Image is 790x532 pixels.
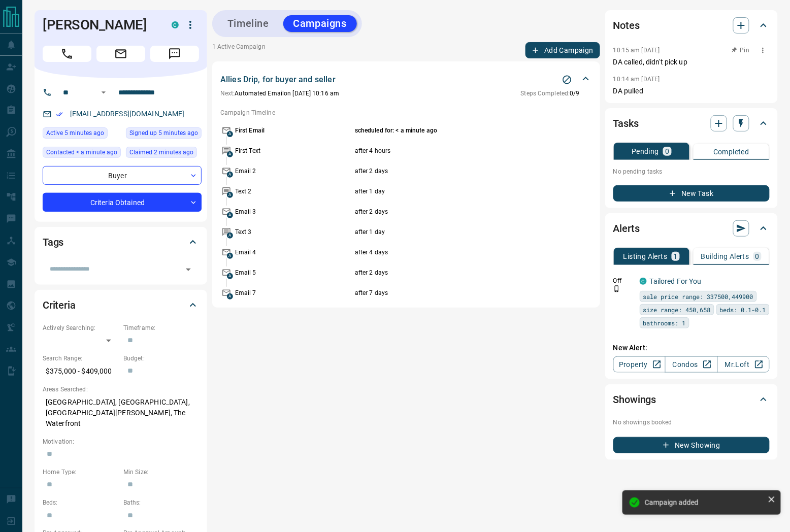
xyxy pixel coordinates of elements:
[227,172,233,178] span: A
[43,147,121,161] div: Sat Sep 13 2025
[613,437,770,453] button: New Showing
[43,498,118,507] p: Beds:
[235,268,352,277] p: Email 5
[129,128,198,138] span: Signed up 5 minutes ago
[227,212,233,218] span: A
[283,15,357,32] button: Campaigns
[613,216,770,241] div: Alerts
[227,232,233,239] span: A
[43,17,156,33] h1: [PERSON_NAME]
[720,305,766,315] span: beds: 0.1-0.1
[227,131,233,137] span: A
[43,437,199,446] p: Motivation:
[355,227,550,237] p: after 1 day
[632,148,659,155] p: Pending
[235,167,352,176] p: Email 2
[713,148,749,155] p: Completed
[56,111,63,118] svg: Email Verified
[227,273,233,279] span: A
[235,248,352,257] p: Email 4
[96,46,145,62] span: Email
[227,253,233,259] span: A
[212,42,266,58] p: 1 Active Campaign
[755,253,760,260] p: 0
[43,363,118,380] p: $375,000 - $409,000
[726,46,755,55] button: Pin
[613,57,770,68] p: DA called, didn't pick up
[643,305,711,315] span: size range: 450,658
[123,354,199,363] p: Budget:
[640,278,647,285] div: condos.ca
[521,90,570,97] span: Steps Completed:
[525,42,600,58] button: Add Campaign
[717,356,770,373] a: Mr.Loft
[235,207,352,216] p: Email 3
[235,227,352,237] p: Text 3
[123,323,199,332] p: Timeframe:
[43,234,63,250] h2: Tags
[220,89,339,98] p: Automated Email on [DATE] 10:16 am
[355,248,550,257] p: after 4 days
[43,297,76,313] h2: Criteria
[126,147,202,161] div: Sat Sep 13 2025
[70,110,185,118] a: [EMAIL_ADDRESS][DOMAIN_NAME]
[613,13,770,38] div: Notes
[650,277,702,285] a: Tailored For You
[355,146,550,155] p: after 4 hours
[227,293,233,300] span: A
[643,318,686,328] span: bathrooms: 1
[665,148,669,155] p: 0
[613,17,640,34] h2: Notes
[123,498,199,507] p: Baths:
[129,147,193,157] span: Claimed 2 minutes ago
[613,164,770,179] p: No pending tasks
[613,220,640,237] h2: Alerts
[613,343,770,353] p: New Alert:
[613,86,770,96] p: DA pulled
[235,187,352,196] p: Text 2
[355,167,550,176] p: after 2 days
[355,187,550,196] p: after 1 day
[43,193,202,212] div: Criteria Obtained
[613,111,770,136] div: Tasks
[674,253,678,260] p: 1
[521,89,580,98] p: 0 / 9
[46,147,117,157] span: Contacted < a minute ago
[227,151,233,157] span: A
[126,127,202,142] div: Sat Sep 13 2025
[43,46,91,62] span: Call
[43,385,199,394] p: Areas Searched:
[43,468,118,477] p: Home Type:
[613,276,634,285] p: Off
[613,356,666,373] a: Property
[43,230,199,254] div: Tags
[613,418,770,427] p: No showings booked
[46,128,104,138] span: Active 5 minutes ago
[559,72,575,87] button: Stop Campaign
[355,288,550,297] p: after 7 days
[43,127,121,142] div: Sat Sep 13 2025
[43,354,118,363] p: Search Range:
[613,115,639,131] h2: Tasks
[613,387,770,412] div: Showings
[665,356,717,373] a: Condos
[43,293,199,317] div: Criteria
[172,21,179,28] div: condos.ca
[97,86,110,98] button: Open
[43,166,202,185] div: Buyer
[613,285,620,292] svg: Push Notification Only
[217,15,279,32] button: Timeline
[220,90,235,97] span: Next:
[613,391,656,408] h2: Showings
[123,468,199,477] p: Min Size:
[181,262,195,277] button: Open
[613,185,770,202] button: New Task
[235,288,352,297] p: Email 7
[645,498,764,507] div: Campaign added
[220,108,592,117] p: Campaign Timeline
[355,126,550,135] p: scheduled for: < a minute ago
[643,291,753,302] span: sale price range: 337500,449900
[220,72,592,100] div: Allies Drip, for buyer and sellerStop CampaignNext:Automated Emailon [DATE] 10:16 amSteps Complet...
[701,253,749,260] p: Building Alerts
[623,253,668,260] p: Listing Alerts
